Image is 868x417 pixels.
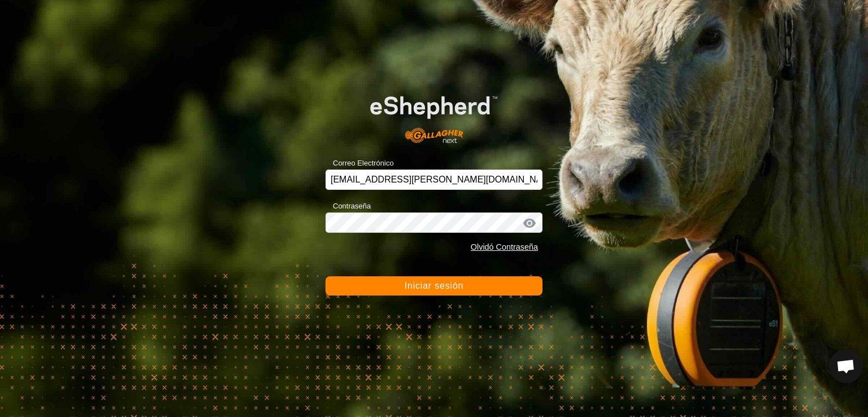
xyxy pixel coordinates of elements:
[333,159,394,167] font: Correo Electrónico
[333,202,371,210] font: Contraseña
[325,170,542,190] input: Correo Electrónico
[325,276,542,296] button: Iniciar sesión
[347,78,520,152] img: Logotipo de eShepherd
[405,281,464,290] font: Iniciar sesión
[829,349,863,383] a: Chat abierto
[471,242,538,251] a: Olvidó Contraseña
